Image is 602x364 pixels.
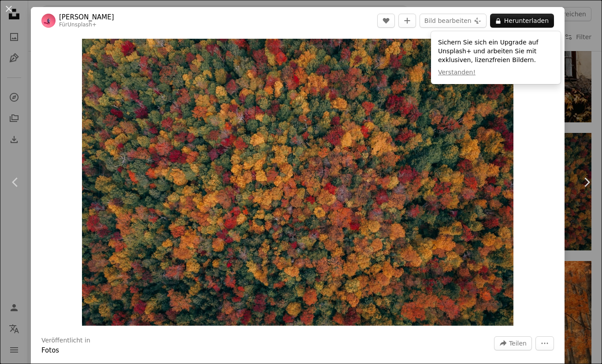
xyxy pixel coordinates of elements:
[571,140,602,224] a: Weiter
[398,14,416,28] button: Zu Kollektion hinzufügen
[420,14,487,28] button: Bild bearbeiten
[82,39,513,326] img: Luftaufnahme eines Waldes mit vielen Bäumen
[59,13,114,22] a: [PERSON_NAME]
[490,14,554,28] button: Herunterladen
[82,39,513,326] button: Dieses Bild heranzoomen
[67,22,97,28] a: Unsplash+
[377,14,395,28] button: Gefällt mir
[438,68,476,77] button: Verstanden!
[431,31,561,84] div: Sichern Sie sich ein Upgrade auf Unsplash+ und arbeiten Sie mit exklusiven, lizenzfreien Bildern.
[494,336,532,350] button: Dieses Bild teilen
[41,346,59,354] a: Fotos
[535,336,554,350] button: Weitere Aktionen
[59,22,114,29] div: Für
[509,337,527,350] span: Teilen
[41,14,56,28] img: Zum Profil von Martin Sanchez
[41,336,90,345] h3: Veröffentlicht in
